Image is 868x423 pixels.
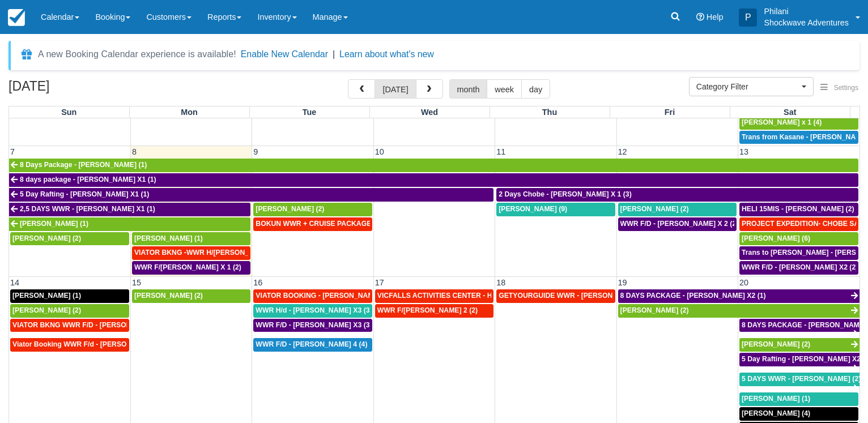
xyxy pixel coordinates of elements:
[132,246,250,260] a: VIATOR BKNG -WWR H/[PERSON_NAME] X 2 (2)
[38,48,236,61] div: A new Booking Calendar experience is available!
[375,79,416,99] button: [DATE]
[9,278,20,287] span: 14
[12,340,181,348] span: Viator Booking WWR F/d - [PERSON_NAME] X 1 (1)
[134,292,203,300] span: [PERSON_NAME] (2)
[134,249,294,257] span: VIATOR BKNG -WWR H/[PERSON_NAME] X 2 (2)
[12,292,81,300] span: [PERSON_NAME] (1)
[256,220,480,228] span: BOKUN WWR + CRUISE PACKAGE - [PERSON_NAME] South X 2 (2)
[617,147,628,156] span: 12
[10,338,129,352] a: Viator Booking WWR F/d - [PERSON_NAME] X 1 (1)
[10,289,129,303] a: [PERSON_NAME] (1)
[9,173,858,187] a: 8 days package - [PERSON_NAME] X1 (1)
[256,306,372,314] span: WWR H/d - [PERSON_NAME] X3 (3)
[253,217,372,231] a: BOKUN WWR + CRUISE PACKAGE - [PERSON_NAME] South X 2 (2)
[9,203,250,216] a: 2,5 DAYS WWR - [PERSON_NAME] X1 (1)
[10,232,129,246] a: [PERSON_NAME] (2)
[20,205,155,213] span: 2,5 DAYS WWR - [PERSON_NAME] X1 (1)
[542,108,557,117] span: Thu
[20,176,156,183] span: 8 days package - [PERSON_NAME] X1 (1)
[487,79,522,99] button: week
[253,289,372,303] a: VIATOR BOOKING - [PERSON_NAME] X 4 (4)
[241,49,328,60] button: Enable New Calendar
[618,203,737,216] a: [PERSON_NAME] (2)
[9,217,250,231] a: [PERSON_NAME] (1)
[696,81,799,92] span: Category Filter
[742,263,858,271] span: WWR F/D - [PERSON_NAME] X2 (2)
[738,147,750,156] span: 13
[9,147,16,156] span: 7
[739,392,858,406] a: [PERSON_NAME] (1)
[742,340,810,348] span: [PERSON_NAME] (2)
[256,292,403,300] span: VIATOR BOOKING - [PERSON_NAME] X 4 (4)
[377,292,617,300] span: VICFALLS ACTIVITIES CENTER - HELICOPTER -[PERSON_NAME] X 4 (4)
[134,263,241,271] span: WWR F/[PERSON_NAME] X 1 (2)
[8,9,25,26] img: checkfront-main-nav-mini-logo.png
[620,205,689,213] span: [PERSON_NAME] (2)
[620,292,766,300] span: 8 DAYS PACKAGE - [PERSON_NAME] X2 (1)
[739,246,858,260] a: Trans to [PERSON_NAME] - [PERSON_NAME] X 1 (2)
[620,306,689,314] span: [PERSON_NAME] (2)
[374,278,385,287] span: 17
[496,188,858,202] a: 2 Days Chobe - [PERSON_NAME] X 1 (3)
[521,79,550,99] button: day
[253,338,372,352] a: WWR F/D - [PERSON_NAME] 4 (4)
[496,203,615,216] a: [PERSON_NAME] (9)
[256,205,324,213] span: [PERSON_NAME] (2)
[181,108,198,117] span: Mon
[10,319,129,332] a: VIATOR BKNG WWR F/D - [PERSON_NAME] X 1 (1)
[253,203,372,216] a: [PERSON_NAME] (2)
[9,159,858,172] a: 8 Days Package - [PERSON_NAME] (1)
[739,261,858,275] a: WWR F/D - [PERSON_NAME] X2 (2)
[375,289,493,303] a: VICFALLS ACTIVITIES CENTER - HELICOPTER -[PERSON_NAME] X 4 (4)
[742,118,822,126] span: [PERSON_NAME] x 1 (4)
[375,304,493,318] a: WWR F/[PERSON_NAME] 2 (2)
[495,147,507,156] span: 11
[620,220,739,228] span: WWR F/D - [PERSON_NAME] X 2 (2)
[739,8,757,27] div: P
[742,375,861,383] span: 5 DAYS WWR - [PERSON_NAME] (2)
[499,292,662,300] span: GETYOURGUIDE WWR - [PERSON_NAME] X 9 (9)
[707,12,724,22] span: Help
[739,373,860,386] a: 5 DAYS WWR - [PERSON_NAME] (2)
[12,306,81,314] span: [PERSON_NAME] (2)
[132,232,250,246] a: [PERSON_NAME] (1)
[742,205,854,213] span: HELI 15MIS - [PERSON_NAME] (2)
[739,407,858,421] a: [PERSON_NAME] (4)
[764,6,849,17] p: Philani
[134,234,203,242] span: [PERSON_NAME] (1)
[617,278,628,287] span: 19
[333,49,335,59] span: |
[377,306,478,314] span: WWR F/[PERSON_NAME] 2 (2)
[738,278,750,287] span: 20
[9,188,493,202] a: 5 Day Rafting - [PERSON_NAME] X1 (1)
[12,234,81,242] span: [PERSON_NAME] (2)
[20,190,149,198] span: 5 Day Rafting - [PERSON_NAME] X1 (1)
[814,80,865,96] button: Settings
[449,79,488,99] button: month
[496,289,615,303] a: GETYOURGUIDE WWR - [PERSON_NAME] X 9 (9)
[339,49,434,59] a: Learn about what's new
[618,304,860,318] a: [PERSON_NAME] (2)
[10,304,129,318] a: [PERSON_NAME] (2)
[253,304,372,318] a: WWR H/d - [PERSON_NAME] X3 (3)
[252,147,259,156] span: 9
[256,340,367,348] span: WWR F/D - [PERSON_NAME] 4 (4)
[739,203,858,216] a: HELI 15MIS - [PERSON_NAME] (2)
[495,278,507,287] span: 18
[499,190,632,198] span: 2 Days Chobe - [PERSON_NAME] X 1 (3)
[665,108,675,117] span: Fri
[739,217,858,231] a: PROJECT EXPEDITION- CHOBE SAFARI - [GEOGRAPHIC_DATA][PERSON_NAME] 2 (2)
[739,232,858,246] a: [PERSON_NAME] (6)
[739,353,860,366] a: 5 Day Rafting - [PERSON_NAME] X2 (2)
[742,395,810,403] span: [PERSON_NAME] (1)
[253,319,372,332] a: WWR F/D - [PERSON_NAME] X3 (3)
[20,161,147,169] span: 8 Days Package - [PERSON_NAME] (1)
[61,108,76,117] span: Sun
[12,321,181,329] span: VIATOR BKNG WWR F/D - [PERSON_NAME] X 1 (1)
[739,338,860,352] a: [PERSON_NAME] (2)
[834,84,858,92] span: Settings
[742,234,810,242] span: [PERSON_NAME] (6)
[784,108,796,117] span: Sat
[739,319,860,332] a: 8 DAYS PACKAGE - [PERSON_NAME] X 2 (2)
[20,220,88,228] span: [PERSON_NAME] (1)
